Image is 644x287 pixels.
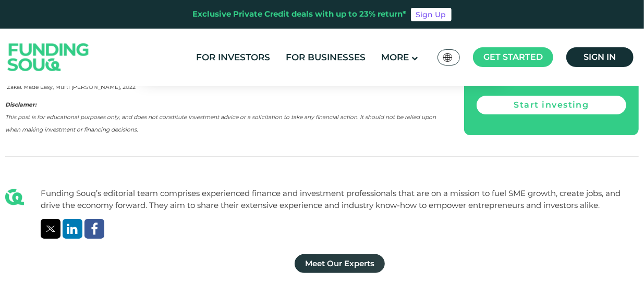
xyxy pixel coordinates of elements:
[284,49,369,66] a: For Businesses
[7,84,136,90] span: Zakat Made Easy, Mufti [PERSON_NAME], 2022
[46,226,55,232] img: twitter
[41,188,639,211] div: Funding Souq’s editorial team comprises experienced finance and investment professionals that are...
[411,8,452,21] a: Sign Up
[5,114,436,133] em: This post is for educational purposes only, and does not constitute investment advice or a solici...
[295,254,385,273] a: Meet Our Experts
[477,96,626,114] a: Start investing
[443,53,453,62] img: SA Flag
[193,8,407,20] div: Exclusive Private Credit deals with up to 23% return*
[566,47,634,67] a: Sign in
[584,52,616,62] span: Sign in
[5,101,37,108] em: Disclamer:
[194,49,273,66] a: For Investors
[382,52,409,62] span: More
[483,52,543,62] span: Get started
[5,188,24,206] img: Blog Author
